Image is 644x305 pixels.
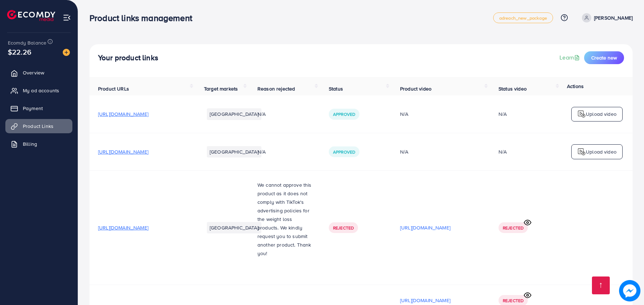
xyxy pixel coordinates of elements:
div: N/A [499,148,507,155]
p: [PERSON_NAME] [594,14,633,22]
li: [GEOGRAPHIC_DATA] [207,222,261,233]
span: [URL][DOMAIN_NAME] [98,148,148,155]
img: logo [577,148,586,156]
p: [URL][DOMAIN_NAME] [400,296,450,305]
div: N/A [400,148,481,155]
img: menu [63,14,71,22]
span: adreach_new_package [499,16,547,20]
p: Upload video [586,110,617,118]
span: My ad accounts [23,87,59,94]
p: [URL][DOMAIN_NAME] [400,223,450,232]
a: Overview [5,66,72,80]
span: Create new [591,54,617,61]
a: Product Links [5,119,72,133]
a: Billing [5,137,72,151]
li: [GEOGRAPHIC_DATA] [207,146,261,157]
li: [GEOGRAPHIC_DATA] [207,108,261,120]
span: N/A [257,148,266,155]
a: Payment [5,101,72,115]
img: image [63,49,70,56]
span: Product URLs [98,85,129,92]
span: Status video [499,85,527,92]
span: Status [329,85,343,92]
span: We cannot approve this product as it does not comply with TikTok's advertising policies for the w... [257,181,312,257]
span: [URL][DOMAIN_NAME] [98,110,148,118]
span: [URL][DOMAIN_NAME] [98,224,148,231]
h4: Your product links [98,53,158,62]
span: Rejected [503,225,523,231]
a: My ad accounts [5,83,72,98]
span: Payment [23,105,43,112]
div: N/A [499,110,507,118]
h3: Product links management [90,13,198,23]
span: Product Links [23,123,53,130]
img: image [619,280,640,301]
span: Rejected [503,298,523,304]
span: Rejected [333,225,354,231]
div: N/A [400,110,481,118]
span: Actions [567,83,584,90]
a: Learn [559,53,581,62]
span: $22.26 [8,47,31,57]
span: Ecomdy Balance [8,39,46,46]
span: Product video [400,85,431,92]
p: Upload video [586,148,617,156]
span: Overview [23,69,44,76]
span: Approved [333,111,355,117]
img: logo [577,110,586,118]
a: [PERSON_NAME] [579,13,633,22]
span: Billing [23,140,37,148]
button: Create new [584,51,624,64]
span: Target markets [204,85,238,92]
span: N/A [257,110,266,118]
span: Approved [333,149,355,155]
span: Reason rejected [257,85,295,92]
a: adreach_new_package [493,12,553,23]
img: logo [7,10,55,21]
